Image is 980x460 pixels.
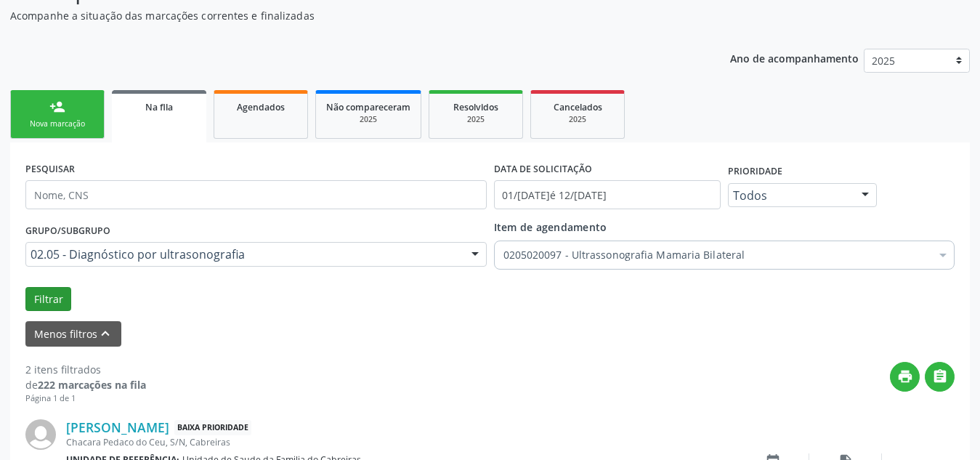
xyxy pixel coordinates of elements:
[890,362,920,392] button: print
[10,8,682,23] p: Acompanhe a situação das marcações correntes e finalizadas
[25,219,110,242] label: Grupo/Subgrupo
[25,377,146,392] div: de
[494,220,607,234] span: Item de agendamento
[49,99,65,115] div: person_add
[728,161,782,183] label: Prioridade
[932,368,948,384] i: 
[440,114,512,125] div: 2025
[494,158,592,180] label: DATA DE SOLICITAÇÃO
[21,118,94,129] div: Nova marcação
[145,101,173,113] span: Na fila
[503,248,931,262] span: 0205020097 - Ultrassonografia Mamaria Bilateral
[66,436,737,448] div: Chacara Pedaco do Ceu, S/N, Cabreiras
[554,101,602,113] span: Cancelados
[237,101,285,113] span: Agendados
[541,114,614,125] div: 2025
[25,180,487,209] input: Nome, CNS
[31,247,457,262] span: 02.05 - Diagnóstico por ultrasonografia
[25,392,146,405] div: Página 1 de 1
[66,419,169,435] a: [PERSON_NAME]
[25,362,146,377] div: 2 itens filtrados
[494,180,721,209] input: Selecione um intervalo
[733,188,847,203] span: Todos
[453,101,498,113] span: Resolvidos
[25,158,75,180] label: PESQUISAR
[326,114,410,125] div: 2025
[925,362,955,392] button: 
[326,101,410,113] span: Não compareceram
[730,49,859,67] p: Ano de acompanhamento
[897,368,913,384] i: print
[97,326,113,342] i: keyboard_arrow_up
[25,321,121,347] button: Menos filtroskeyboard_arrow_up
[25,287,71,312] button: Filtrar
[174,420,251,435] span: Baixa Prioridade
[38,378,146,392] strong: 222 marcações na fila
